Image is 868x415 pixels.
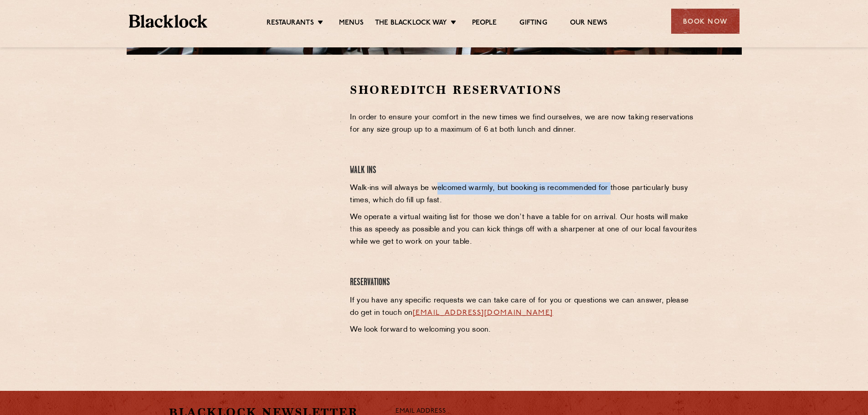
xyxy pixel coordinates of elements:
[413,309,553,317] a: [EMAIL_ADDRESS][DOMAIN_NAME]
[519,19,547,29] a: Gifting
[671,9,740,34] div: Book Now
[267,19,314,29] a: Restaurants
[350,82,699,98] h2: Shoreditch Reservations
[350,182,699,207] p: Walk-ins will always be welcomed warmly, but booking is recommended for those particularly busy t...
[472,19,497,29] a: People
[201,82,303,219] iframe: OpenTable make booking widget
[350,164,699,177] h4: Walk Ins
[375,19,447,29] a: The Blacklock Way
[350,211,699,248] p: We operate a virtual waiting list for those we don’t have a table for on arrival. Our hosts will ...
[350,112,699,136] p: In order to ensure your comfort in the new times we find ourselves, we are now taking reservation...
[350,277,699,289] h4: Reservations
[350,324,699,336] p: We look forward to welcoming you soon.
[570,19,608,29] a: Our News
[129,15,208,28] img: BL_Textured_Logo-footer-cropped.svg
[339,19,364,29] a: Menus
[350,295,699,319] p: If you have any specific requests we can take care of for you or questions we can answer, please ...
